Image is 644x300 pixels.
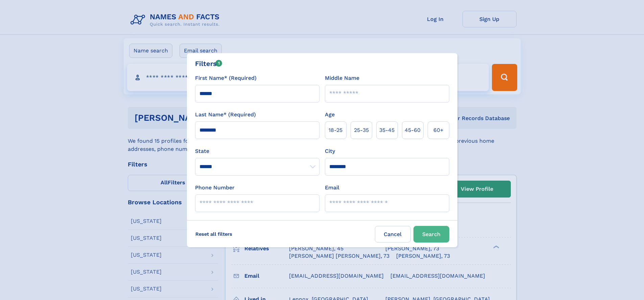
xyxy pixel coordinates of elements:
label: State [195,147,319,155]
span: 35‑45 [379,126,395,134]
label: Email [325,184,339,192]
label: First Name* (Required) [195,74,257,82]
span: 60+ [433,126,444,134]
button: Search [413,226,449,243]
span: 45‑60 [405,126,421,134]
label: Reset all filters [191,226,237,242]
label: City [325,147,335,155]
label: Middle Name [325,74,359,82]
label: Phone Number [195,184,235,192]
label: Last Name* (Required) [195,111,256,119]
label: Cancel [375,226,411,243]
label: Age [325,111,335,119]
span: 25‑35 [354,126,369,134]
div: Filters [195,59,222,69]
span: 18‑25 [329,126,342,134]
